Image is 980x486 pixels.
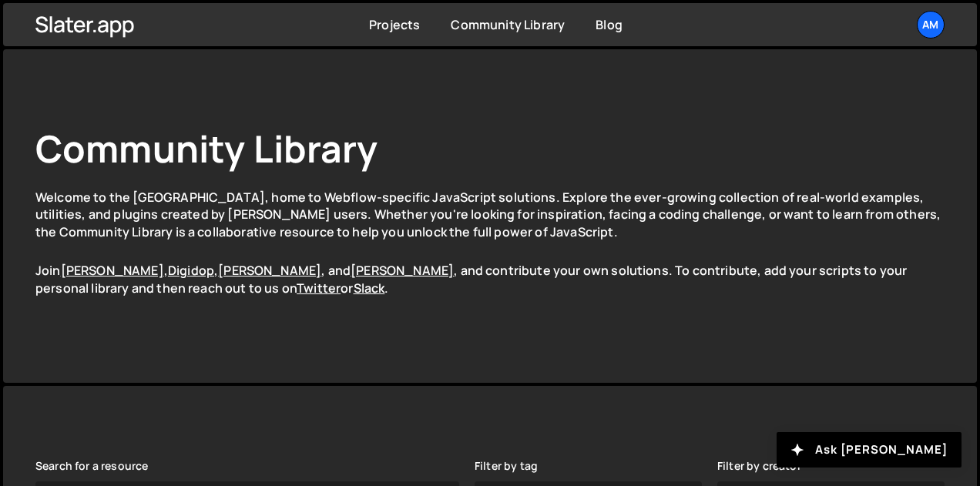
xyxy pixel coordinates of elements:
[297,280,341,297] a: Twitter
[777,432,962,468] button: Ask [PERSON_NAME]
[475,460,538,472] label: Filter by tag
[717,460,801,472] label: Filter by creator
[369,16,420,33] a: Projects
[35,460,148,472] label: Search for a resource
[168,262,214,279] a: Digidop
[35,123,945,173] h1: Community Library
[354,280,385,297] a: Slack
[35,262,945,297] p: Join , , , and , and contribute your own solutions. To contribute, add your scripts to your perso...
[61,262,164,279] a: [PERSON_NAME]
[596,16,623,33] a: Blog
[218,262,321,279] a: [PERSON_NAME]
[35,189,945,240] p: Welcome to the [GEOGRAPHIC_DATA], home to Webflow-specific JavaScript solutions. Explore the ever...
[451,16,565,33] a: Community Library
[351,262,454,279] a: [PERSON_NAME]
[917,11,945,39] a: Am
